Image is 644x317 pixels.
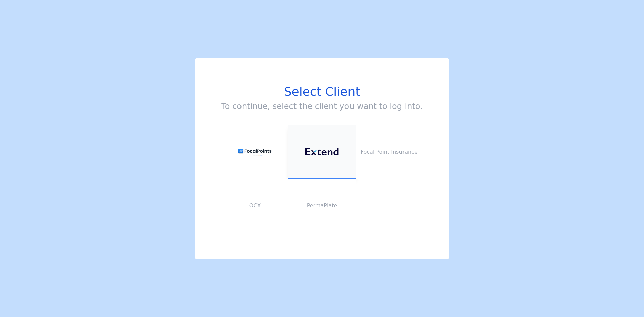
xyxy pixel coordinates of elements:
[221,202,288,210] p: OCX
[221,85,422,98] h1: Select Client
[288,179,356,232] button: PermaPlate
[356,148,423,156] p: Focal Point Insurance
[356,125,423,179] button: Focal Point Insurance
[221,101,422,112] h3: To continue, select the client you want to log into.
[221,179,288,232] button: OCX
[288,202,356,210] p: PermaPlate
